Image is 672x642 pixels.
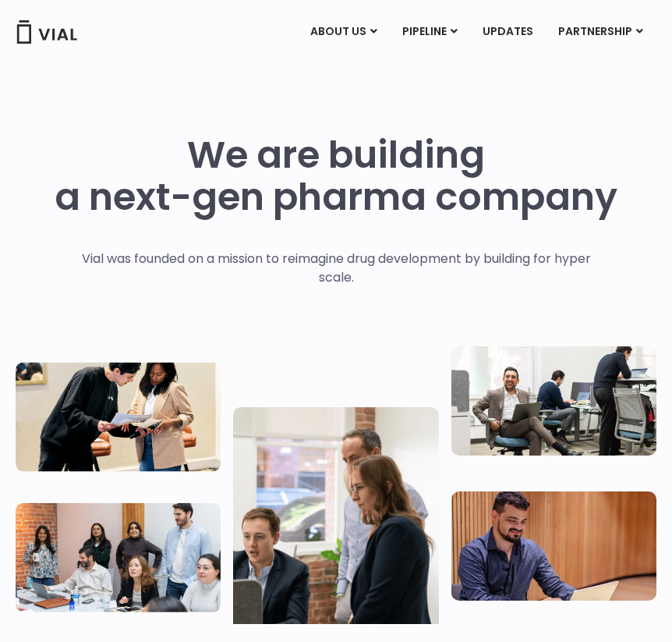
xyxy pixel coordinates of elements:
p: Vial was founded on a mission to reimagine drug development by building for hyper scale. [65,250,607,287]
a: UPDATES [470,19,545,45]
img: Man working at a computer [451,491,656,601]
a: PIPELINEMenu Toggle [390,19,469,45]
img: Three people working in an office [451,346,656,456]
img: Eight people standing and sitting in an office [16,502,221,612]
h1: We are building a next-gen pharma company [55,134,617,218]
a: ABOUT USMenu Toggle [298,19,389,45]
img: Two people looking at a paper talking. [16,362,221,471]
img: Vial Logo [16,20,78,44]
a: PARTNERSHIPMenu Toggle [546,19,656,45]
